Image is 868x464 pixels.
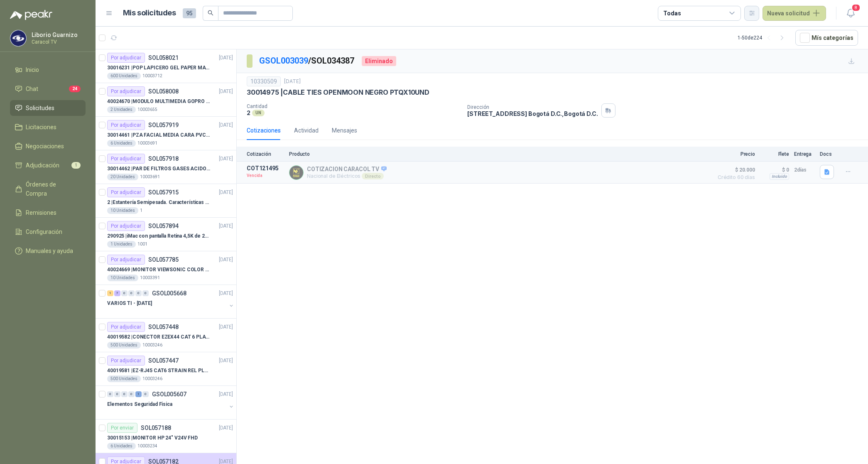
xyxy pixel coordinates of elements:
p: GSOL005607 [152,391,186,397]
div: 1 [135,391,142,397]
p: SOL057785 [148,257,179,263]
span: Licitaciones [26,123,56,132]
p: Nacional de Eléctricos [307,173,387,179]
button: Nueva solicitud [763,6,826,21]
span: 1 [71,162,81,169]
p: 10003246 [142,376,162,382]
div: Incluido [770,173,789,180]
p: [DATE] [219,155,233,163]
a: 1 7 0 0 0 0 GSOL005668[DATE] VARIOS TI - [DATE] [107,288,235,315]
p: [DATE] [219,88,233,96]
div: 10 Unidades [107,207,138,214]
span: Chat [26,84,38,93]
p: 2 | Estantería Semipesada. Características en el adjunto [107,199,211,206]
p: 1001 [137,241,147,248]
img: Company Logo [289,166,303,179]
p: Caracol TV [32,39,83,44]
div: Por adjudicar [107,356,145,366]
span: Adjudicación [26,161,59,170]
p: COT121495 [247,165,284,172]
p: 40024669 | MONITOR VIEWSONIC COLOR PRO VP2786-4K [107,266,211,274]
p: VARIOS TI - [DATE] [107,300,152,307]
div: Por adjudicar [107,322,145,332]
a: Chat24 [10,81,86,97]
a: Por adjudicarSOL057915[DATE] 2 |Estantería Semipesada. Características en el adjunto10 Unidades1 [96,184,236,218]
p: [DATE] [219,121,233,129]
span: Solicitudes [26,103,54,113]
div: 600 Unidades [107,73,141,79]
p: SOL057448 [148,324,179,330]
p: Entrega [794,151,815,157]
a: Por adjudicarSOL057785[DATE] 40024669 |MONITOR VIEWSONIC COLOR PRO VP2786-4K10 Unidades10003391 [96,251,236,285]
div: 0 [128,391,135,397]
p: SOL058021 [148,55,179,61]
span: Inicio [26,65,39,74]
img: Company Logo [10,30,26,46]
div: 500 Unidades [107,376,141,382]
a: Por adjudicarSOL057894[DATE] 290925 |iMac con pantalla Retina 4,5K de 24 pulgadas M41 Unidades1001 [96,218,236,251]
a: Manuales y ayuda [10,243,86,259]
a: Adjudicación1 [10,157,86,173]
p: SOL058008 [148,88,179,94]
span: Órdenes de Compra [26,180,78,198]
p: 10003691 [137,140,157,147]
p: 10003391 [140,275,160,281]
p: 290925 | iMac con pantalla Retina 4,5K de 24 pulgadas M4 [107,232,211,240]
a: Por adjudicarSOL057448[DATE] 40019582 |CONECTOR EZEX44 CAT 6 PLATINUM TOOLS500 Unidades10003246 [96,319,236,352]
p: SOL057919 [148,122,179,128]
p: [DATE] [219,357,233,365]
a: Configuración [10,224,86,240]
p: 40024670 | MODULO MULTIMEDIA GOPRO HERO 12 BLACK [107,98,211,106]
div: 10 Unidades [107,275,138,281]
p: SOL057447 [148,358,179,363]
span: Negociaciones [26,142,64,151]
p: 10003691 [140,174,160,180]
div: Por adjudicar [107,86,145,96]
div: 2 Unidades [107,106,136,113]
span: Remisiones [26,208,56,217]
p: 1 [140,207,142,214]
div: Por adjudicar [107,187,145,197]
p: 10003712 [142,73,162,79]
span: 24 [69,86,81,92]
p: [DATE] [219,189,233,196]
p: 30014461 | PZA FACIAL MEDIA CARA PVC SERIE 6000 3M [107,131,211,139]
p: 10003246 [142,342,162,349]
p: [STREET_ADDRESS] Bogotá D.C. , Bogotá D.C. [467,110,598,117]
div: Mensajes [332,126,357,135]
div: Por adjudicar [107,154,145,164]
div: 0 [142,391,149,397]
a: Por adjudicarSOL057447[DATE] 40019581 |EZ-RJ45 CAT6 STRAIN REL PLATINUM TOOLS500 Unidades10003246 [96,352,236,386]
p: Precio [714,151,755,157]
div: Eliminado [362,56,396,66]
div: 0 [114,391,120,397]
p: [DATE] [219,222,233,230]
div: 0 [128,290,135,296]
a: Por adjudicarSOL057919[DATE] 30014461 |PZA FACIAL MEDIA CARA PVC SERIE 6000 3M6 Unidades10003691 [96,117,236,150]
p: 40019581 | EZ-RJ45 CAT6 STRAIN REL PLATINUM TOOLS [107,367,211,375]
div: 500 Unidades [107,342,141,349]
p: [DATE] [219,390,233,398]
a: Negociaciones [10,138,86,154]
p: COTIZACION CARACOL TV [307,166,387,173]
div: 0 [107,391,113,397]
span: search [208,10,213,16]
button: Mís categorías [795,30,858,46]
span: Configuración [26,227,62,236]
p: 10003655 [137,106,157,113]
span: Crédito 60 días [714,175,755,180]
div: 10330509 [247,76,281,86]
div: Directo [362,173,384,179]
button: 8 [843,6,858,21]
div: 7 [114,290,120,296]
div: Por adjudicar [107,120,145,130]
p: Vencida [247,172,284,180]
p: Docs [820,151,836,157]
h1: Mis solicitudes [123,7,176,19]
a: Licitaciones [10,119,86,135]
p: SOL057915 [148,189,179,195]
span: Manuales y ayuda [26,246,73,255]
p: [DATE] [284,78,301,86]
span: 8 [851,4,861,12]
p: [DATE] [219,290,233,297]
